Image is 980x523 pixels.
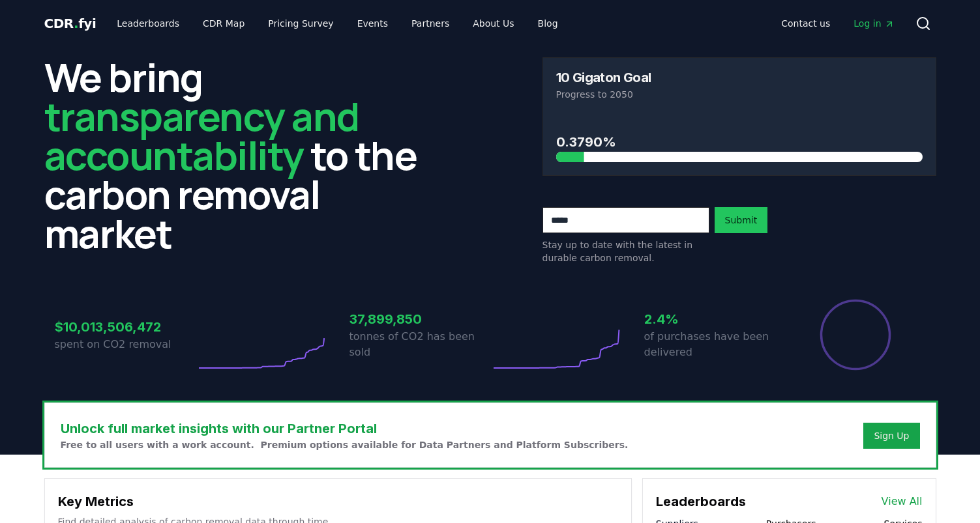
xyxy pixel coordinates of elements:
[74,16,78,31] span: .
[771,12,840,35] a: Contact us
[644,329,785,360] p: of purchases have been delivered
[61,438,629,451] p: Free to all users with a work account. Premium options available for Data Partners and Platform S...
[556,88,923,101] p: Progress to 2050
[462,12,524,35] a: About Us
[44,14,97,33] a: CDR.fyi
[349,329,490,360] p: tonnes of CO2 has been sold
[401,12,460,35] a: Partners
[58,492,618,511] h3: Key Metrics
[819,298,892,371] div: Percentage of sales delivered
[863,423,919,449] button: Sign Up
[854,17,894,30] span: Log in
[874,429,909,442] a: Sign Up
[882,494,923,509] a: View All
[55,317,196,337] h3: $10,013,506,472
[106,12,190,35] a: Leaderboards
[44,16,97,31] span: CDR fyi
[843,12,904,35] a: Log in
[192,12,255,35] a: CDR Map
[542,238,709,264] p: Stay up to date with the latest in durable carbon removal.
[771,12,904,35] nav: Main
[347,12,398,35] a: Events
[556,132,923,152] h3: 0.3790%
[44,89,359,182] span: transparency and accountability
[61,419,629,438] h3: Unlock full market insights with our Partner Portal
[349,309,490,329] h3: 37,899,850
[644,309,785,329] h3: 2.4%
[656,492,746,511] h3: Leaderboards
[556,71,651,84] h3: 10 Gigaton Goal
[715,207,768,233] button: Submit
[258,12,344,35] a: Pricing Survey
[527,12,569,35] a: Blog
[55,337,196,352] p: spent on CO2 removal
[44,57,438,253] h2: We bring to the carbon removal market
[106,12,568,35] nav: Main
